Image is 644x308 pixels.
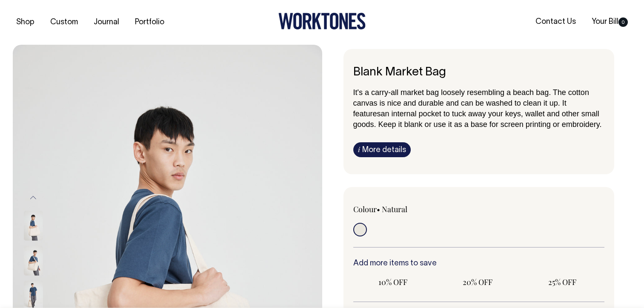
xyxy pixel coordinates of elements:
span: • [377,204,380,214]
a: Custom [47,15,81,29]
img: natural [24,246,43,276]
button: Previous [27,188,40,207]
input: 25% OFF [522,274,602,290]
label: Natural [382,204,407,214]
img: natural [24,211,43,241]
h6: Blank Market Bag [353,66,605,79]
span: t features [353,99,567,118]
span: 0 [618,17,628,27]
a: Portfolio [132,15,168,29]
input: 10% OFF [353,274,433,290]
a: Contact Us [532,15,579,29]
input: 20% OFF [438,274,517,290]
h6: Add more items to save [353,259,605,268]
span: 20% OFF [442,277,513,287]
a: Your Bill0 [588,15,631,29]
a: iMore details [353,142,411,157]
div: Colour [353,204,454,214]
span: 25% OFF [527,277,598,287]
span: i [358,145,360,154]
a: Journal [90,15,123,29]
a: Shop [13,15,38,29]
span: an internal pocket to tuck away your keys, wallet and other small goods. Keep it blank or use it ... [353,109,602,129]
span: It's a carry-all market bag loosely resembling a beach bag. The cotton canvas is nice and durable... [353,88,589,107]
span: 10% OFF [358,277,429,287]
